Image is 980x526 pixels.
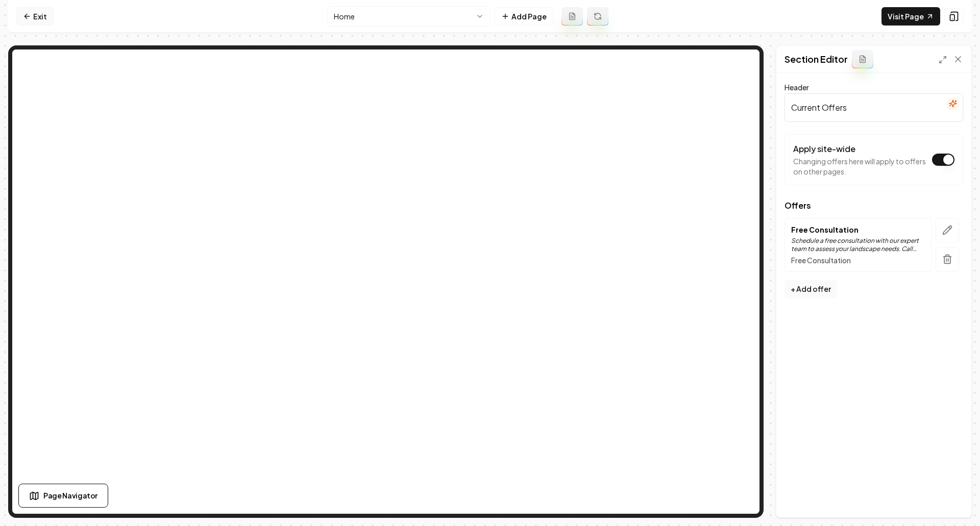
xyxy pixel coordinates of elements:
[495,7,553,26] button: Add Page
[785,280,837,298] button: + Add offer
[785,202,963,210] span: Offers
[791,237,925,253] p: Schedule a free consultation with our expert team to assess your landscape needs. Call now to book!
[785,83,809,92] label: Header
[852,50,873,68] button: Add admin section prompt
[587,7,608,26] button: Regenerate page
[16,7,54,26] a: Exit
[561,7,583,26] button: Add admin page prompt
[881,7,940,26] a: Visit Page
[791,255,925,265] p: Free Consultation
[791,224,925,235] p: Free Consultation
[793,156,927,177] p: Changing offers here will apply to offers on other pages.
[785,52,848,66] h2: Section Editor
[785,93,963,122] input: Header
[43,490,97,501] span: Page Navigator
[18,484,108,508] button: Page Navigator
[793,143,855,154] label: Apply site-wide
